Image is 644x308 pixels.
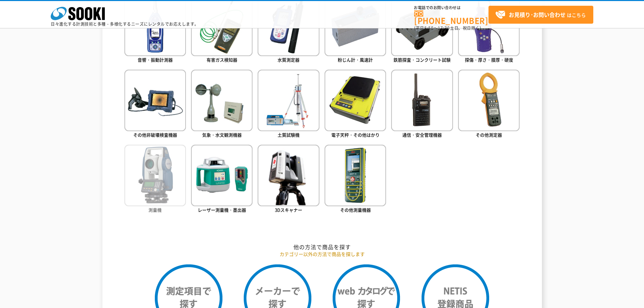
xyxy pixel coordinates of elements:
[495,10,586,20] span: はこちら
[191,70,253,131] img: 気象・水文観測機器
[391,70,453,140] a: 通信・安全管理機器
[124,70,186,140] a: その他非破壊検査機器
[414,25,481,31] span: (平日 ～ 土日、祝日除く)
[138,56,173,63] span: 音響・振動計測器
[458,70,520,140] a: その他測定器
[325,145,386,215] a: その他測量機器
[202,132,242,138] span: 気象・水文観測機器
[133,132,177,138] span: その他非破壊検査機器
[476,132,502,138] span: その他測定器
[124,243,520,251] h2: 他の方法で商品を探す
[124,70,186,131] img: その他非破壊検査機器
[465,56,513,63] span: 探傷・厚さ・膜厚・硬度
[340,207,371,213] span: その他測量機器
[258,70,319,131] img: 土質試験機
[424,25,434,31] span: 8:50
[488,6,593,24] a: お見積り･お問い合わせはこちら
[124,251,520,258] p: カテゴリー以外の方法で商品を探します
[278,132,300,138] span: 土質試験機
[325,70,386,140] a: 電子天秤・その他はかり
[438,25,450,31] span: 17:30
[325,145,386,206] img: その他測量機器
[51,22,199,26] p: 日々進化する計測技術と多種・多様化するニーズにレンタルでお応えします。
[402,132,442,138] span: 通信・安全管理機器
[458,70,520,131] img: その他測定器
[258,145,319,206] img: 3Dスキャナー
[198,207,246,213] span: レーザー測量機・墨出器
[393,56,451,63] span: 鉄筋探査・コンクリート試験
[509,10,566,19] strong: お見積り･お問い合わせ
[278,56,300,63] span: 水質測定器
[414,10,488,24] a: [PHONE_NUMBER]
[414,6,488,10] span: お電話でのお問い合わせは
[258,70,319,140] a: 土質試験機
[275,207,302,213] span: 3Dスキャナー
[191,145,253,215] a: レーザー測量機・墨出器
[391,70,453,131] img: 通信・安全管理機器
[191,145,253,206] img: レーザー測量機・墨出器
[124,145,186,206] img: 測量機
[331,132,380,138] span: 電子天秤・その他はかり
[338,56,373,63] span: 粉じん計・風速計
[207,56,237,63] span: 有害ガス検知器
[258,145,319,215] a: 3Dスキャナー
[124,145,186,215] a: 測量機
[148,207,162,213] span: 測量機
[325,70,386,131] img: 電子天秤・その他はかり
[191,70,253,140] a: 気象・水文観測機器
